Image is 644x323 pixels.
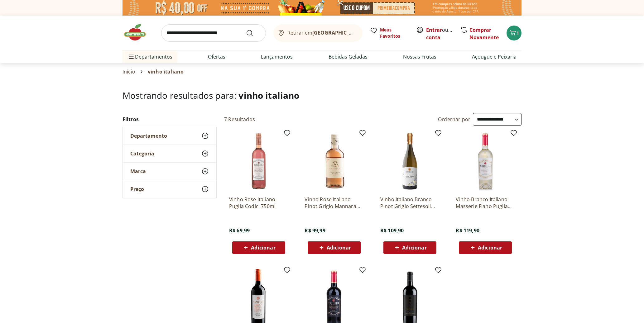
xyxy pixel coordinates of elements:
[123,127,216,145] button: Departamento
[517,30,519,36] span: 1
[148,69,184,74] span: vinho italiano
[208,53,225,60] a: Ofertas
[456,227,479,234] span: R$ 119,90
[312,29,417,36] b: [GEOGRAPHIC_DATA]/[GEOGRAPHIC_DATA]
[127,49,135,64] button: Menu
[261,53,293,60] a: Lançamentos
[251,245,275,250] span: Adicionar
[123,113,217,126] h2: Filtros
[383,241,436,254] button: Adicionar
[229,196,288,210] a: Vinho Rose Italiano Puglia Codici 750ml
[238,89,299,101] span: vinho italiano
[246,29,261,37] button: Submit Search
[305,196,364,210] a: Vinho Rose Italiano Pinot Grigio Mannara 750ml
[161,24,266,42] input: search
[327,245,351,250] span: Adicionar
[402,245,426,250] span: Adicionar
[224,116,255,123] h2: 7 Resultados
[305,227,325,234] span: R$ 99,99
[472,53,517,60] a: Açougue e Peixaria
[232,241,285,254] button: Adicionar
[459,241,512,254] button: Adicionar
[123,163,216,180] button: Marca
[507,26,521,40] button: Carrinho
[308,241,361,254] button: Adicionar
[380,227,404,234] span: R$ 109,90
[469,26,499,41] a: Comprar Novamente
[456,132,515,191] img: Vinho Branco Italiano Masserie Fiano Puglia Codici 750ml
[380,196,440,210] a: Vinho Italiano Branco Pinot Grigio Settesoli 750ml
[127,49,172,64] span: Departamentos
[456,196,515,210] a: Vinho Branco Italiano Masserie Fiano Puglia Codici 750ml
[426,26,460,41] a: Criar conta
[130,150,154,157] span: Categoria
[305,132,364,191] img: Vinho Rose Italiano Pinot Grigio Mannara 750ml
[123,23,154,42] img: Hortifruti
[438,116,470,123] label: Ordernar por
[426,26,454,41] span: ou
[380,132,440,191] img: Vinho Italiano Branco Pinot Grigio Settesoli 750ml
[130,186,144,192] span: Preço
[370,27,409,39] a: Meus Favoritos
[478,245,502,250] span: Adicionar
[273,24,363,42] button: Retirar em[GEOGRAPHIC_DATA]/[GEOGRAPHIC_DATA]
[123,180,216,198] button: Preço
[123,69,135,74] a: Início
[229,227,250,234] span: R$ 69,99
[130,168,146,174] span: Marca
[229,132,288,191] img: Vinho Rose Italiano Puglia Codici 750ml
[329,53,368,60] a: Bebidas Geladas
[287,30,356,36] span: Retirar em
[130,133,167,139] span: Departamento
[380,27,409,39] span: Meus Favoritos
[123,90,521,100] h1: Mostrando resultados para:
[123,145,216,162] button: Categoria
[403,53,436,60] a: Nossas Frutas
[426,26,442,33] a: Entrar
